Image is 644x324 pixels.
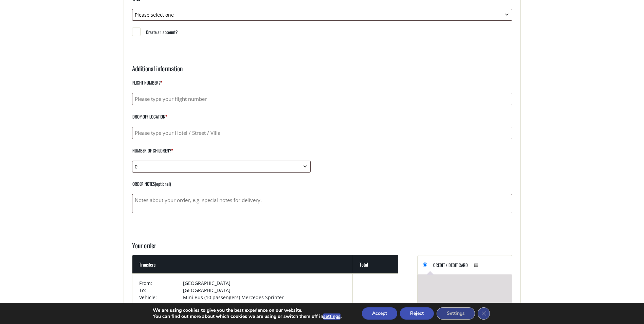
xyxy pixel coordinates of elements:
[132,93,512,105] input: Please type your flight number
[400,307,434,320] button: Reject
[132,127,512,139] input: Please type your Hotel / Street / Villa
[183,294,346,301] td: Mini Bus (10 passengers) Mercedes Sprinter
[139,294,183,301] td: Vehicle:
[139,287,183,294] td: To:
[470,261,482,269] img: Credit / Debit Card
[132,241,512,255] h3: Your order
[132,112,512,127] label: Drop off location
[437,307,475,320] button: Settings
[183,280,346,287] td: [GEOGRAPHIC_DATA]
[323,313,341,320] button: settings
[153,307,342,313] p: We are using cookies to give you the best experience on our website.
[132,78,512,93] label: Flight number?
[146,29,178,35] span: Create an account?
[132,64,512,78] h3: Additional information
[139,301,183,308] td: Date:
[132,179,512,194] label: Order notes
[132,255,353,273] th: Transfers
[183,287,346,294] td: [GEOGRAPHIC_DATA]
[478,307,490,320] button: Close GDPR Cookie Banner
[153,313,342,320] p: You can find out more about which cookies we are using or switch them off in .
[155,180,171,187] span: (optional)
[139,280,183,287] td: From:
[433,260,483,274] label: Credit / Debit Card
[183,301,346,308] td: [DATE] 12:00
[353,255,398,273] th: Total
[362,307,397,320] button: Accept
[132,146,311,161] label: Number of children?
